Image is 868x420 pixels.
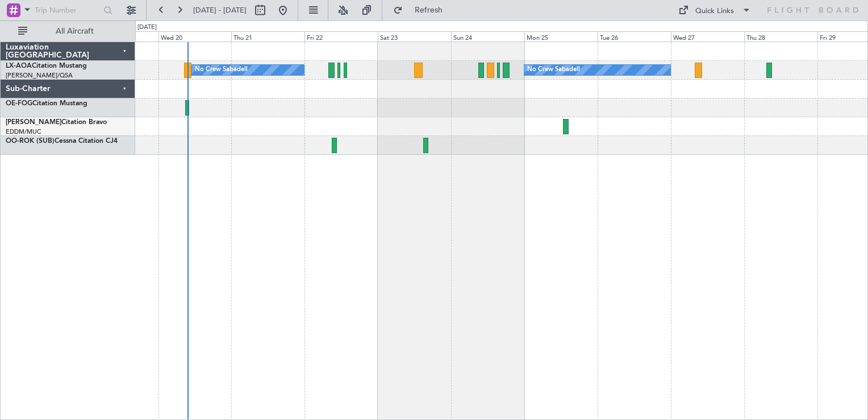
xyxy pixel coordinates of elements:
[35,2,100,19] input: Trip Number
[524,31,598,42] div: Mon 25
[30,27,120,35] span: All Aircraft
[451,31,524,42] div: Sun 24
[6,100,32,107] span: OE-FOG
[527,61,580,79] div: No Crew Sabadell
[6,63,87,69] a: LX-AOACitation Mustang
[6,71,73,80] a: [PERSON_NAME]/QSA
[195,61,248,79] div: No Crew Sabadell
[6,63,32,69] span: LX-AOA
[193,5,247,15] span: [DATE] - [DATE]
[598,31,671,42] div: Tue 26
[405,6,453,14] span: Refresh
[6,119,61,126] span: [PERSON_NAME]
[378,31,451,42] div: Sat 23
[673,1,757,19] button: Quick Links
[12,22,123,40] button: All Aircraft
[744,31,817,42] div: Thu 28
[695,6,734,17] div: Quick Links
[388,1,456,19] button: Refresh
[6,100,87,107] a: OE-FOGCitation Mustang
[6,138,118,145] a: OO-ROK (SUB)Cessna Citation CJ4
[6,127,41,136] a: EDDM/MUC
[137,23,157,32] div: [DATE]
[6,138,55,145] span: OO-ROK (SUB)
[6,119,107,126] a: [PERSON_NAME]Citation Bravo
[671,31,744,42] div: Wed 27
[158,31,232,42] div: Wed 20
[231,31,304,42] div: Thu 21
